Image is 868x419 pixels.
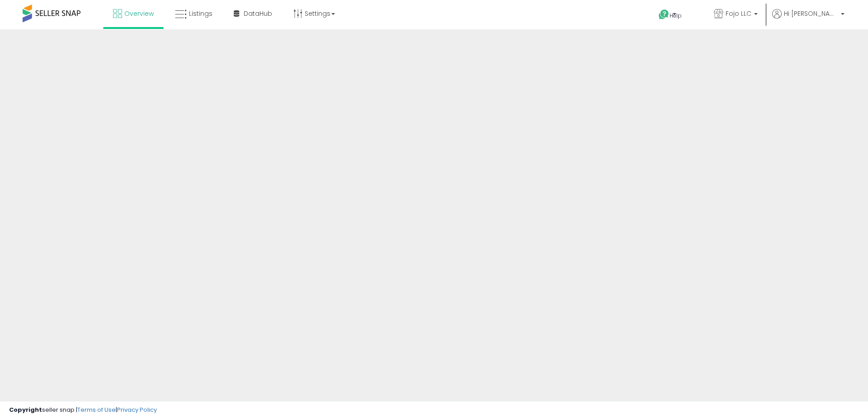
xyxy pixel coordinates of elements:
span: Help [670,12,682,19]
span: Listings [189,9,212,18]
span: Fojo LLC [726,9,751,18]
a: Hi [PERSON_NAME] [772,9,844,29]
a: Help [651,2,699,29]
i: Get Help [658,9,670,20]
span: Overview [124,9,154,18]
span: Hi [PERSON_NAME] [784,9,838,18]
span: DataHub [244,9,272,18]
